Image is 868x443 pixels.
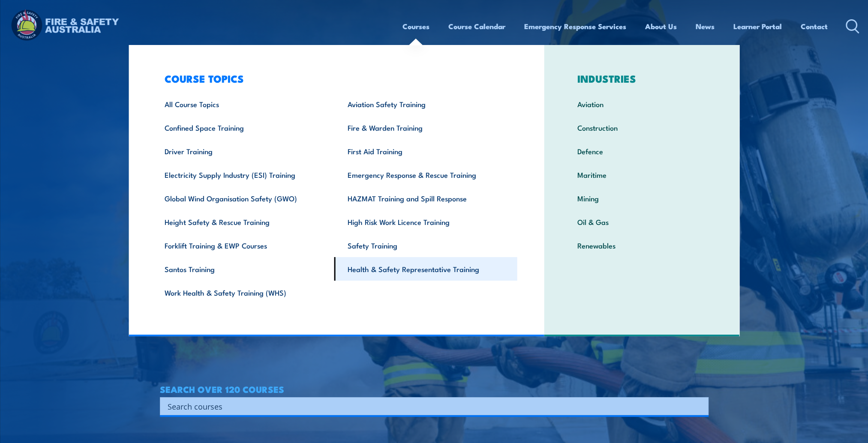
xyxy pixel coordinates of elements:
a: First Aid Training [334,139,517,163]
a: Driver Training [151,139,334,163]
a: High Risk Work Licence Training [334,210,517,233]
a: Height Safety & Rescue Training [151,210,334,233]
input: Search input [168,400,690,413]
a: News [696,15,715,38]
a: Mining [564,186,720,210]
a: Defence [564,139,720,163]
a: Maritime [564,163,720,186]
form: Search form [169,400,691,412]
a: Courses [402,15,429,38]
a: Electricity Supply Industry (ESI) Training [151,163,334,186]
a: Fire & Warden Training [334,116,517,139]
a: Aviation [564,92,720,116]
a: Confined Space Training [151,116,334,139]
a: Learner Portal [733,15,782,38]
h4: SEARCH OVER 120 COURSES [160,384,709,394]
a: Renewables [564,233,720,257]
a: Global Wind Organisation Safety (GWO) [151,186,334,210]
a: Safety Training [334,233,517,257]
a: Santos Training [151,257,334,281]
a: Forklift Training & EWP Courses [151,233,334,257]
a: Oil & Gas [564,210,720,233]
a: Work Health & Safety Training (WHS) [151,281,334,304]
a: About Us [645,15,677,38]
a: HAZMAT Training and Spill Response [334,186,517,210]
a: Aviation Safety Training [334,92,517,116]
a: All Course Topics [151,92,334,116]
button: Search magnifier button [694,400,706,412]
a: Contact [801,15,828,38]
h3: INDUSTRIES [564,72,720,84]
a: Health & Safety Representative Training [334,257,517,281]
a: Course Calendar [448,15,505,38]
a: Construction [564,116,720,139]
a: Emergency Response Services [524,15,626,38]
a: Emergency Response & Rescue Training [334,163,517,186]
h3: COURSE TOPICS [151,72,517,84]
